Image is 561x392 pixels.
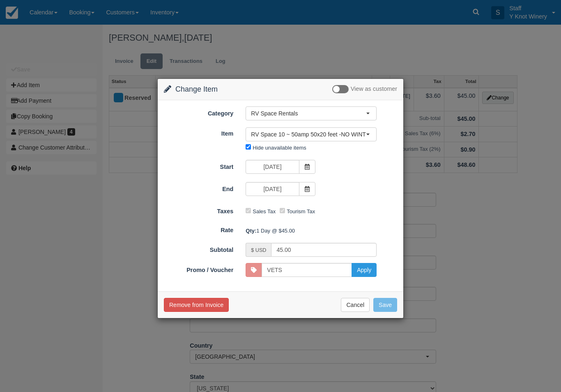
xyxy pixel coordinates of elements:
[246,228,256,234] strong: Qty
[251,109,366,118] span: RV Space Rentals
[158,223,239,235] label: Rate
[251,247,266,253] small: $ USD
[239,224,403,238] div: 1 Day @ $45.00
[351,86,397,92] span: View as customer
[341,298,370,312] button: Cancel
[158,243,239,254] label: Subtotal
[158,263,239,274] label: Promo / Voucher
[246,127,377,141] button: RV Space 10 ~ 50amp 50x20 feet -NO WINTER WATER
[352,263,377,277] button: Apply
[253,208,276,214] label: Sales Tax
[175,85,218,93] span: Change Item
[253,145,306,151] label: Hide unavailable items
[158,127,239,138] label: Item
[158,106,239,118] label: Category
[158,204,239,216] label: Taxes
[251,130,366,138] span: RV Space 10 ~ 50amp 50x20 feet -NO WINTER WATER
[373,298,397,312] button: Save
[158,160,239,171] label: Start
[164,298,229,312] button: Remove from Invoice
[287,208,315,214] label: Tourism Tax
[246,106,377,120] button: RV Space Rentals
[158,182,239,194] label: End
